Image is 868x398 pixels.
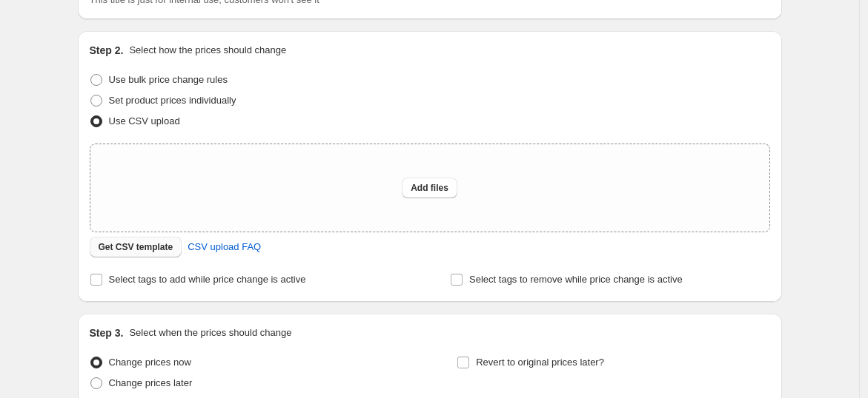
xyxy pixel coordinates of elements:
[109,74,228,85] span: Use bulk price change rules
[109,357,191,368] span: Change prices now
[129,326,291,340] p: Select when the prices should change
[402,178,457,198] button: Add files
[188,240,261,254] span: CSV upload FAQ
[90,237,182,257] button: Get CSV template
[90,43,124,58] h2: Step 2.
[109,377,193,388] span: Change prices later
[109,115,180,127] span: Use CSV upload
[476,357,604,368] span: Revert to original prices later?
[411,182,448,194] span: Add files
[179,235,270,259] a: CSV upload FAQ
[109,95,236,106] span: Set product prices individually
[129,43,286,58] p: Select how the prices should change
[90,326,124,340] h2: Step 3.
[109,274,306,285] span: Select tags to add while price change is active
[469,274,683,285] span: Select tags to remove while price change is active
[99,241,173,253] span: Get CSV template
